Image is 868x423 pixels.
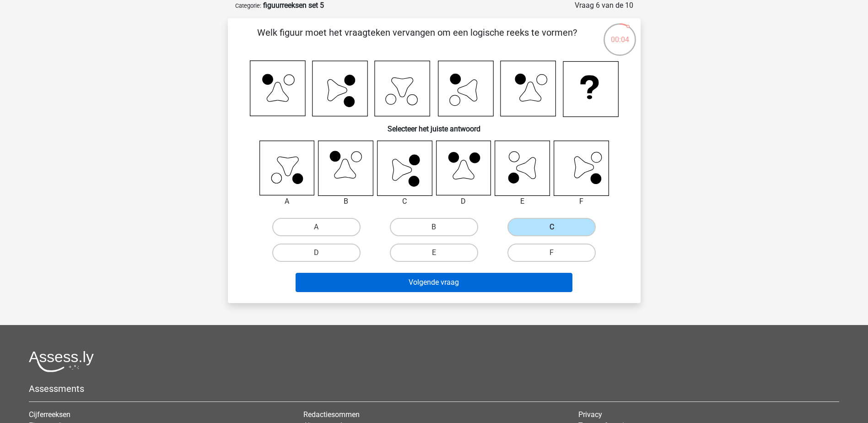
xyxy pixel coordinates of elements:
div: C [370,196,439,207]
label: C [507,218,596,236]
strong: figuurreeksen set 5 [263,1,324,10]
div: A [253,196,322,207]
a: Privacy [578,410,602,419]
h6: Selecteer het juiste antwoord [243,117,626,133]
button: Volgende vraag [296,273,572,292]
div: F [547,196,616,207]
div: E [488,196,557,207]
label: D [272,244,361,262]
p: Welk figuur moet het vraagteken vervangen om een logische reeks te vormen? [243,26,592,53]
a: Cijferreeksen [29,410,70,419]
label: A [272,218,361,236]
div: 00:04 [603,22,637,45]
label: F [507,244,596,262]
label: E [390,244,478,262]
h5: Assessments [29,383,839,394]
div: D [429,196,498,207]
small: Categorie: [235,2,261,9]
div: B [311,196,380,207]
img: Assessly logo [29,351,94,372]
label: B [390,218,478,236]
a: Redactiesommen [303,410,360,419]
